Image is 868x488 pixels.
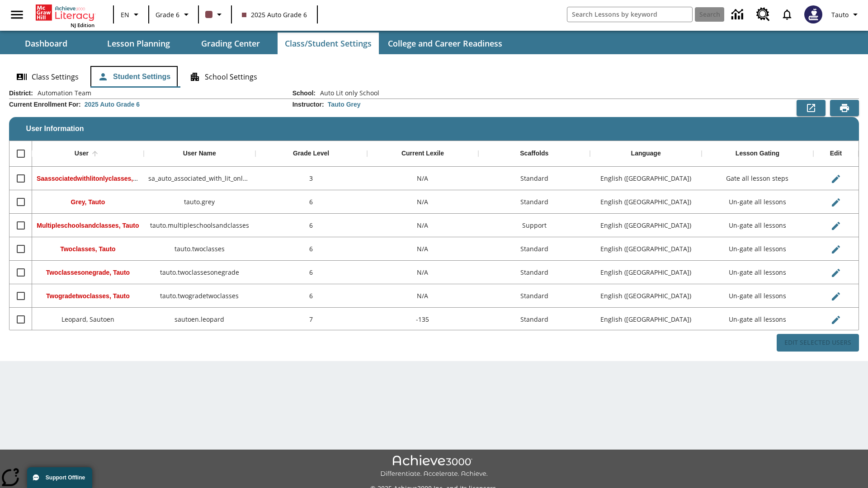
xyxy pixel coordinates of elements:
[827,217,845,235] button: Edit User
[827,264,845,282] button: Edit User
[9,66,859,88] div: Class/Student Settings
[255,261,367,284] div: 6
[381,33,509,54] button: College and Career Readiness
[367,237,479,261] div: N/A
[60,245,115,253] span: Twoclasses, Tauto
[367,214,479,237] div: N/A
[85,100,140,109] div: 2025 Auto Grade 6
[9,101,81,108] h2: Current Enrollment For :
[93,33,184,54] button: Lesson Planning
[702,308,813,331] div: Un-gate all lessons
[797,100,826,116] button: Export to CSV
[255,308,367,331] div: 7
[152,6,195,23] button: Grade: Grade 6, Select a grade
[827,170,845,188] button: Edit User
[255,190,367,214] div: 6
[702,284,813,308] div: Un-gate all lessons
[144,284,255,308] div: tauto.twogradetwoclasses
[827,311,845,329] button: Edit User
[799,3,828,26] button: Select a new avatar
[292,89,316,97] h2: School :
[567,7,692,22] input: search field
[1,33,91,54] button: Dashboard
[4,1,30,28] button: Open side menu
[71,22,94,28] span: NJ Edition
[804,5,822,23] img: Avatar
[144,167,255,190] div: sa_auto_associated_with_lit_only_classes
[278,33,379,54] button: Class/Student Settings
[775,3,799,26] a: Notifications
[33,89,91,98] span: Automation Team
[702,214,813,237] div: Un-gate all lessons
[828,6,864,23] button: Profile/Settings
[293,150,329,158] div: Grade Level
[255,237,367,261] div: 6
[831,10,849,19] span: Tauto
[9,66,86,88] button: Class Settings
[367,284,479,308] div: N/A
[182,66,264,88] button: School Settings
[702,237,813,261] div: Un-gate all lessons
[185,33,276,54] button: Grading Center
[631,150,661,158] div: Language
[75,150,89,158] div: User
[37,174,229,183] span: Saassociatedwithlitonlyclasses, Saassociatedwithlitonlyclasses
[202,6,228,23] button: Class color is dark brown. Change class color
[367,190,479,214] div: N/A
[830,100,859,116] button: Print Preview
[827,240,845,258] button: Edit User
[478,308,590,331] div: Standard
[590,308,702,331] div: English (US)
[242,10,307,19] span: 2025 Auto Grade 6
[255,167,367,190] div: 3
[590,261,702,284] div: English (US)
[46,474,85,481] span: Support Offline
[478,167,590,190] div: Standard
[316,89,379,98] span: Auto Lit only School
[367,308,479,331] div: -135
[292,101,324,108] h2: Instructor :
[144,190,255,214] div: tauto.grey
[26,125,84,133] span: User Information
[9,89,33,97] h2: District :
[478,214,590,237] div: Support
[590,214,702,237] div: English (US)
[478,237,590,261] div: Standard
[46,292,130,300] span: Twogradetwoclasses, Tauto
[736,150,779,158] div: Lesson Gating
[827,287,845,305] button: Edit User
[380,455,488,478] img: Achieve3000 Differentiate Accelerate Achieve
[117,6,146,23] button: Language: EN, Select a language
[37,222,139,229] span: Multipleschoolsandclasses, Tauto
[367,261,479,284] div: N/A
[367,167,479,190] div: N/A
[590,237,702,261] div: English (US)
[36,3,94,28] div: Home
[71,198,105,206] span: Grey, Tauto
[726,2,751,27] a: Data Center
[144,214,255,237] div: tauto.multipleschoolsandclasses
[702,167,813,190] div: Gate all lesson steps
[830,150,842,158] div: Edit
[255,284,367,308] div: 6
[478,261,590,284] div: Standard
[156,10,179,19] span: Grade 6
[751,2,775,27] a: Resource Center, Will open in new tab
[827,193,845,211] button: Edit User
[702,261,813,284] div: Un-gate all lessons
[183,150,216,158] div: User Name
[9,89,859,352] div: User Information
[255,214,367,237] div: 6
[590,167,702,190] div: English (US)
[121,10,129,19] span: EN
[520,150,548,158] div: Scaffolds
[401,150,444,158] div: Current Lexile
[590,190,702,214] div: English (US)
[46,269,130,276] span: Twoclassesonegrade, Tauto
[328,100,361,109] div: Tauto Grey
[36,4,94,22] a: Home
[90,66,178,88] button: Student Settings
[702,190,813,214] div: Un-gate all lessons
[144,237,255,261] div: tauto.twoclasses
[27,467,92,488] button: Support Offline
